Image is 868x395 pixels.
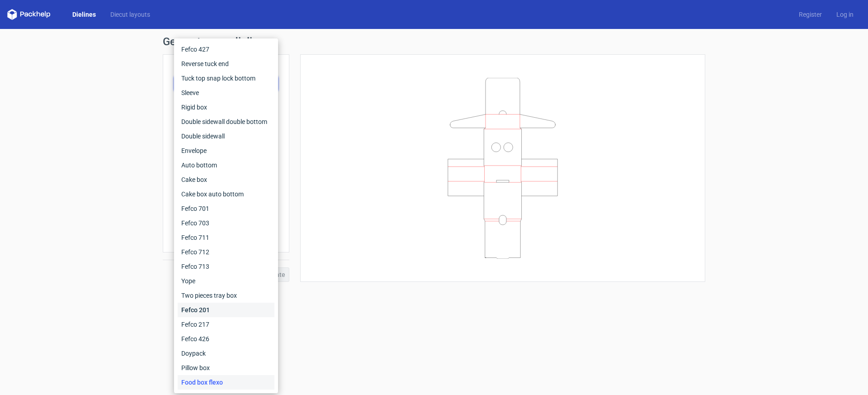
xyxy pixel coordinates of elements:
div: Fefco 713 [178,259,274,274]
a: Diecut layouts [103,10,157,19]
div: Double sidewall [178,129,274,143]
div: Fefco 711 [178,230,274,245]
div: Auto bottom [178,158,274,172]
div: Reverse tuck end [178,57,274,71]
h1: Generate new dieline [163,36,705,47]
a: Register [792,10,829,19]
div: Two pieces tray box [178,288,274,303]
div: Double sidewall double bottom [178,114,274,129]
div: Fefco 712 [178,245,274,259]
a: Log in [829,10,861,19]
div: Fefco 217 [178,317,274,332]
div: Rigid box [178,100,274,114]
div: Cake box [178,172,274,187]
div: Fefco 703 [178,216,274,230]
div: Fefco 426 [178,332,274,346]
div: Food box flexo [178,375,274,390]
div: Cake box auto bottom [178,187,274,201]
div: Sleeve [178,86,274,100]
div: Envelope [178,143,274,158]
div: Fefco 201 [178,303,274,317]
a: Dielines [65,10,103,19]
div: Fefco 427 [178,42,274,57]
div: Pillow box [178,361,274,375]
div: Tuck top snap lock bottom [178,71,274,86]
div: Yope [178,274,274,288]
div: Fefco 701 [178,201,274,216]
div: Doypack [178,346,274,361]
